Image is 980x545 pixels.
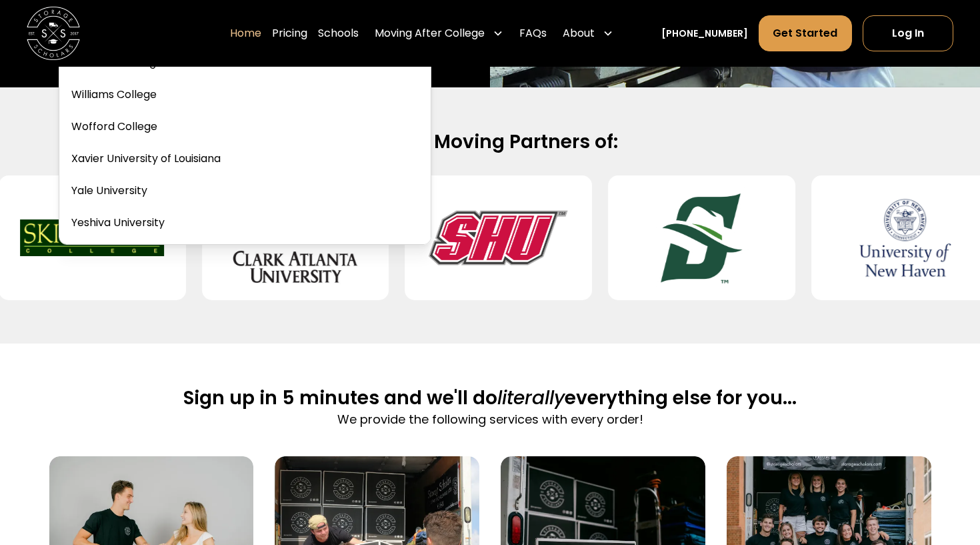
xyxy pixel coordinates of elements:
span: literally [497,385,565,411]
img: Stetson University [629,186,774,290]
a: [PHONE_NUMBER] [661,27,748,41]
a: home [27,7,80,60]
img: Storage Scholars main logo [27,7,80,60]
a: Log In [863,15,953,51]
div: About [563,25,595,41]
div: Moving After College [375,25,485,41]
a: Home [230,15,261,52]
a: Schools [318,15,359,52]
img: Skidmore College [20,186,165,290]
h2: Official Moving Partners of: [62,130,917,155]
p: We provide the following services with every order! [183,410,797,428]
img: University of New Haven [833,186,977,290]
div: About [557,15,619,52]
a: FAQs [519,15,547,52]
a: Pricing [272,15,307,52]
img: Sacred Heart University [427,186,571,290]
a: Get Started [759,15,851,51]
div: Moving After College [369,15,509,52]
h2: Sign up in 5 minutes and we'll do everything else for you... [183,386,797,411]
